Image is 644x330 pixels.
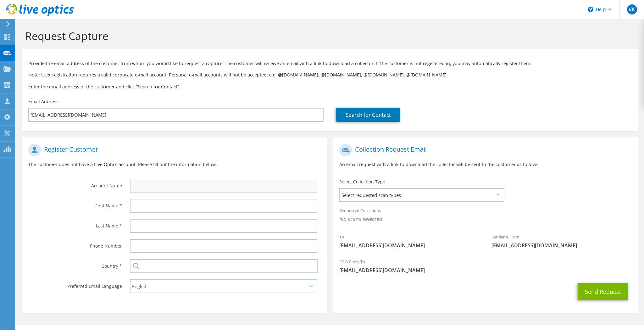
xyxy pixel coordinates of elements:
span: [EMAIL_ADDRESS][DOMAIN_NAME] [491,242,631,249]
h1: Collection Request Email [339,144,628,156]
h1: Register Customer [28,144,317,156]
svg: \n [588,7,593,12]
button: Send Request [578,283,628,300]
label: Phone Number [28,239,122,249]
h3: Enter the email address of the customer and click “Search for Contact”. [28,83,631,90]
p: An email request with a link to download the collector will be sent to the customer as follows. [339,161,631,168]
div: Sender & From [485,230,637,252]
a: Search for Contact [336,108,400,122]
label: Preferred Email Language [28,279,122,289]
label: Select Collection Type [339,179,385,185]
label: Country * [28,259,122,269]
span: No scans selected [339,215,631,222]
span: [EMAIL_ADDRESS][DOMAIN_NAME] [339,242,479,249]
span: Select requested scan types [340,189,503,201]
p: Note: User registration requires a valid corporate e-mail account. Personal e-mail accounts will ... [28,71,631,78]
label: Email Address [28,98,58,105]
div: Requested Collections [333,204,638,227]
h1: Request Capture [25,29,631,42]
span: VK [627,4,637,14]
label: First Name * [28,199,122,209]
label: Last Name * [28,219,122,229]
p: Provide the email address of the customer from whom you would like to request a capture. The cust... [28,60,631,67]
p: The customer does not have a Live Optics account. Please fill out the information below. [28,161,320,168]
div: To [333,230,485,252]
div: CC & Reply To [333,255,638,277]
label: Account Name [28,179,122,189]
span: [EMAIL_ADDRESS][DOMAIN_NAME] [339,267,631,274]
